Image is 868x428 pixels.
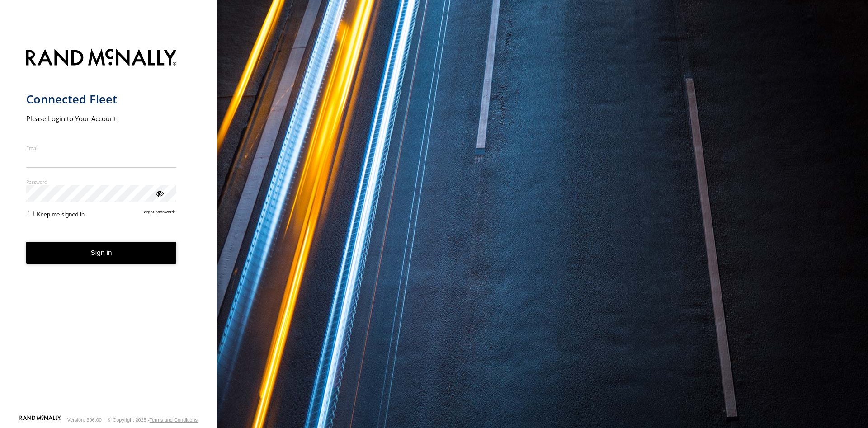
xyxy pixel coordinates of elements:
[28,211,34,216] input: Keep me signed in
[67,417,102,423] div: Version: 306.00
[150,417,198,423] a: Terms and Conditions
[26,179,177,185] label: Password
[26,43,191,414] form: main
[108,417,198,423] div: © Copyright 2025 -
[142,209,177,218] a: Forgot password?
[26,47,177,70] img: Rand McNally
[26,114,177,123] h2: Please Login to Your Account
[37,211,85,218] span: Keep me signed in
[26,242,177,264] button: Sign in
[19,415,61,424] a: Visit our Website
[26,92,177,107] h1: Connected Fleet
[155,188,164,198] div: ViewPassword
[26,145,177,151] label: Email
